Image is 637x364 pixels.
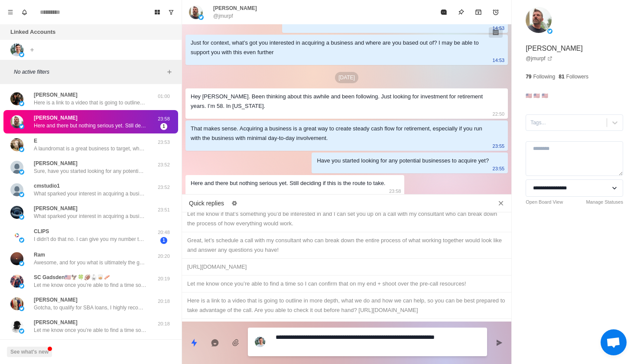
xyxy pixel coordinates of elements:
[34,167,146,175] p: Sure, have you started looking for any potential businesses to acquire yet?
[389,186,401,196] p: 23:58
[34,145,146,153] p: A laundromat is a great business to target, where is it based?
[452,3,470,21] button: Pin
[533,73,556,81] p: Following
[185,334,203,351] button: Quick replies
[187,209,506,228] div: Let me know if that’s something you’d be interested in and I can set you up on a call with my con...
[34,137,37,145] p: E
[189,199,224,208] p: Quick replies
[34,326,146,334] p: Let me know once you’re able to find a time so I can confirm that on my end + shoot over the pre-...
[526,43,583,54] p: [PERSON_NAME]
[10,297,23,310] img: picture
[164,5,178,19] button: Show unread conversations
[335,72,358,83] p: [DATE]
[34,99,146,107] p: Here is a link to a video that is going to outline in more depth, what we do and how we can help,...
[10,28,55,36] p: Linked Accounts
[34,259,146,266] p: Awesome, and for you what is ultimately the goal with acquiring a cash flowing business?
[19,237,24,243] img: picture
[150,5,164,19] button: Board View
[34,251,45,259] p: Ram
[34,122,146,130] p: Here and there but nothing serious yet. Still deciding if this is the route to take.
[566,73,588,81] p: Followers
[187,296,506,315] div: Here is a link to a video that is going to outline in more depth, what we do and how we can help,...
[213,12,233,20] p: @jmurpf
[34,281,146,289] p: Let me know once you’re able to find a time so I can confirm that on my end + shoot over the pre-...
[153,206,175,214] p: 23:51
[547,29,552,34] img: picture
[493,164,505,173] p: 23:55
[27,45,37,55] button: Add account
[198,15,204,20] img: picture
[493,109,505,119] p: 22:50
[19,147,24,152] img: picture
[255,337,265,347] img: picture
[153,93,175,100] p: 01:00
[10,275,23,288] img: picture
[34,91,78,99] p: [PERSON_NAME]
[17,5,31,19] button: Notifications
[213,4,257,12] p: [PERSON_NAME]
[34,205,78,212] p: [PERSON_NAME]
[34,227,49,235] p: CLIPS
[10,43,23,56] img: picture
[493,141,505,151] p: 23:55
[34,273,110,281] p: SC Gadsden🇺🇸🦅🍀🏈🥋🥃🥓
[19,169,24,175] img: picture
[191,179,385,188] div: Here and there but nothing serious yet. Still deciding if this is the route to take.
[153,139,175,146] p: 23:53
[19,124,24,129] img: picture
[10,92,23,105] img: picture
[435,3,452,21] button: Mark as read
[187,279,506,289] div: Let me know once you’re able to find a time so I can confirm that on my end + shoot over the pre-...
[160,237,167,244] span: 1
[153,115,175,123] p: 23:58
[227,334,244,351] button: Add media
[227,196,241,210] button: Edit quick replies
[10,229,23,242] img: picture
[19,101,24,106] img: picture
[191,124,489,143] div: That makes sense. Acquiring a business is a great way to create steady cash flow for retirement, ...
[601,329,627,355] div: Open chat
[526,7,552,33] img: picture
[34,304,146,312] p: Gotcha, to qualify for SBA loans, I highly recommend having a minimum of $25,000 liquid allocated...
[10,206,23,219] img: picture
[189,5,203,19] img: picture
[19,283,24,289] img: picture
[34,182,60,190] p: cmstudio1
[153,320,175,328] p: 20:18
[153,275,175,283] p: 20:19
[19,52,24,57] img: picture
[191,92,489,111] div: Hey [PERSON_NAME]. Been thinking about this awhile and been following. Just looking for investmen...
[34,190,146,198] p: What sparked your interest in acquiring a business, and where are you located? I might be able to...
[19,306,24,311] img: picture
[34,296,78,304] p: [PERSON_NAME]
[10,138,23,151] img: picture
[526,55,552,62] a: @jmurpf
[34,318,78,326] p: [PERSON_NAME]
[19,214,24,220] img: picture
[470,3,487,21] button: Archive
[191,38,489,57] div: Just for context, what’s got you interested in acquiring a business and where are you based out o...
[34,114,78,122] p: [PERSON_NAME]
[526,91,548,101] p: 🇺🇸 🇺🇸 🇺🇸
[19,261,24,266] img: picture
[10,115,23,128] img: picture
[317,156,489,166] div: Have you started looking for any potential businesses to acquire yet?
[487,3,504,21] button: Add reminder
[153,161,175,169] p: 23:52
[34,212,146,220] p: What sparked your interest in acquiring a business, and where are you located? I might be able to...
[34,159,78,167] p: [PERSON_NAME]
[494,196,508,210] button: Close quick replies
[526,73,531,81] p: 79
[187,262,506,272] div: [URL][DOMAIN_NAME]
[206,334,224,351] button: Reply with AI
[160,123,167,130] span: 1
[14,68,164,76] p: No active filters
[153,298,175,305] p: 20:18
[19,192,24,197] img: picture
[34,235,146,243] p: I didn't do that no. I can give you my number though and we can talk through text. I wanted to se...
[7,347,52,357] button: See what's new
[10,320,23,333] img: picture
[559,73,564,81] p: 81
[10,161,23,174] img: picture
[19,328,24,334] img: picture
